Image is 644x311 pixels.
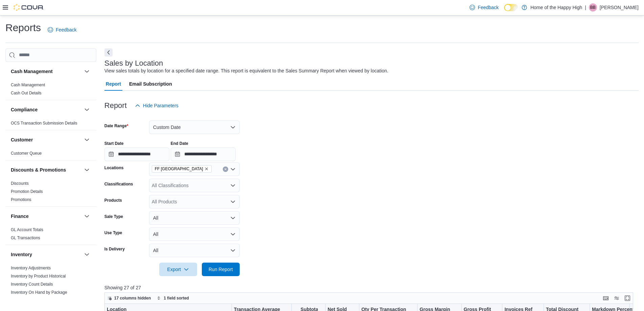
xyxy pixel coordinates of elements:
label: End Date [171,141,188,146]
label: Is Delivery [104,246,125,252]
a: Cash Management [11,83,45,87]
a: Inventory Count Details [11,282,53,287]
span: OCS Transaction Submission Details [11,120,77,126]
input: Dark Mode [504,4,518,11]
h3: Compliance [11,106,38,113]
h3: Cash Management [11,68,53,75]
div: Brianna Burton [589,3,597,12]
a: Customer Queue [11,151,42,156]
h3: Sales by Location [104,59,163,67]
a: Inventory by Product Historical [11,274,66,279]
button: All [149,244,240,257]
button: Discounts & Promotions [83,166,91,174]
a: OCS Transaction Submission Details [11,121,77,126]
span: Inventory Adjustments [11,265,51,271]
h3: Customer [11,136,33,143]
a: GL Transactions [11,236,40,240]
label: Locations [104,165,124,171]
input: Press the down key to open a popover containing a calendar. [104,148,169,161]
label: Date Range [104,123,128,129]
a: Feedback [45,23,79,37]
button: Hide Parameters [132,99,181,112]
button: 1 field sorted [154,294,192,302]
button: Inventory [83,250,91,259]
p: Home of the Happy High [530,3,582,12]
p: Showing 27 of 27 [104,284,639,291]
button: Keyboard shortcuts [602,294,610,302]
span: Inventory Count Details [11,282,53,287]
button: Compliance [11,106,81,113]
button: Custom Date [149,120,240,134]
span: FF Alberta [152,165,212,173]
a: GL Account Totals [11,227,43,232]
div: Cash Management [5,81,96,100]
span: Report [106,77,121,91]
span: Discounts [11,181,29,186]
span: Inventory by Product Historical [11,273,66,279]
div: Finance [5,226,96,245]
button: Discounts & Promotions [11,166,81,173]
label: Products [104,198,122,203]
button: Inventory [11,251,81,258]
span: BB [590,3,596,12]
span: Feedback [56,26,76,33]
h3: Report [104,102,127,110]
span: Cash Management [11,82,45,88]
button: Enter fullscreen [623,294,631,302]
button: Finance [11,213,81,220]
a: Cash Out Details [11,91,42,95]
span: Feedback [478,4,498,11]
label: Start Date [104,141,124,146]
a: Feedback [467,1,501,14]
a: Inventory Adjustments [11,266,51,270]
span: Email Subscription [129,77,172,91]
div: View sales totals by location for a specified date range. This report is equivalent to the Sales ... [104,67,388,74]
span: 17 columns hidden [114,295,151,301]
span: Customer Queue [11,151,42,156]
h1: Reports [5,21,41,35]
label: Sale Type [104,214,123,219]
a: Promotion Details [11,189,43,194]
span: Inventory On Hand by Package [11,290,67,295]
button: Open list of options [230,183,236,188]
a: Promotions [11,197,31,202]
button: Finance [83,212,91,220]
a: Discounts [11,181,29,186]
a: Inventory On Hand by Package [11,290,67,295]
button: Next [104,48,113,57]
button: Clear input [223,166,228,172]
button: 17 columns hidden [105,294,154,302]
span: Export [163,263,193,276]
span: Run Report [209,266,233,273]
button: Customer [83,136,91,144]
span: 1 field sorted [164,295,189,301]
button: All [149,227,240,241]
label: Use Type [104,230,122,236]
button: Export [159,263,197,276]
button: Cash Management [83,67,91,75]
button: Display options [613,294,621,302]
h3: Inventory [11,251,32,258]
button: Open list of options [230,166,236,172]
h3: Finance [11,213,29,220]
span: GL Transactions [11,235,40,241]
span: Cash Out Details [11,90,42,96]
button: Customer [11,136,81,143]
p: | [585,3,586,12]
button: Run Report [202,263,240,276]
button: Compliance [83,106,91,114]
span: Promotion Details [11,189,43,194]
button: Cash Management [11,68,81,75]
img: Cova [14,4,44,11]
label: Classifications [104,181,133,187]
div: Compliance [5,119,96,130]
div: Customer [5,149,96,160]
h3: Discounts & Promotions [11,166,66,173]
div: Discounts & Promotions [5,179,96,206]
span: FF [GEOGRAPHIC_DATA] [155,165,203,172]
input: Press the down key to open a popover containing a calendar. [171,148,236,161]
button: Remove FF Alberta from selection in this group [205,167,209,171]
